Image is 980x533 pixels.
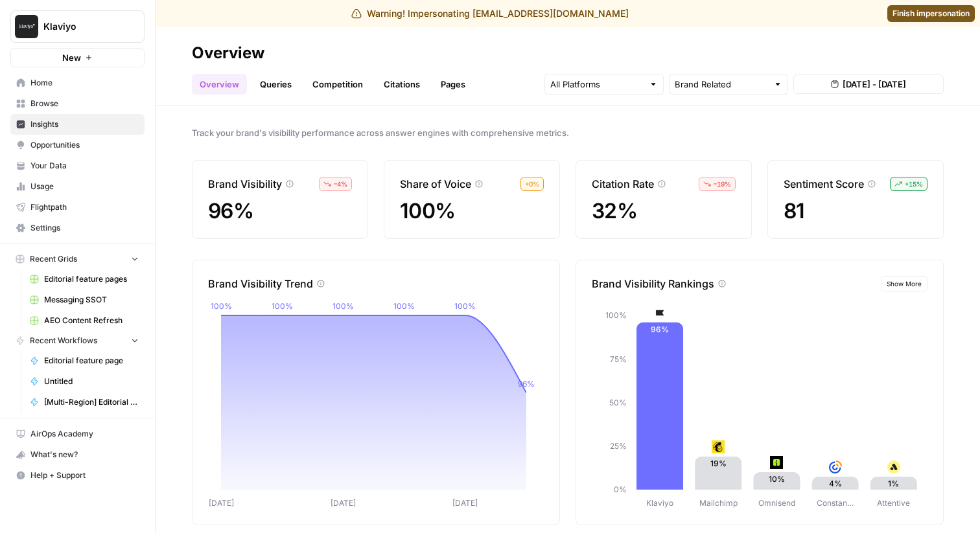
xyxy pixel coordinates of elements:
a: Insights [10,114,145,135]
img: d03zj4el0aa7txopwdneenoutvcu [653,306,666,319]
text: 10% [769,474,785,484]
a: Usage [10,176,145,197]
p: Brand Visibility [208,176,282,192]
a: Finish impersonation [887,5,975,22]
button: Help + Support [10,465,145,486]
tspan: [DATE] [452,498,478,508]
a: AEO Content Refresh [24,310,145,331]
img: pg21ys236mnd3p55lv59xccdo3xy [712,440,725,453]
tspan: 25% [610,441,627,451]
input: Brand Related [675,78,768,91]
span: Recent Workflows [30,335,97,346]
tspan: 100% [454,301,476,311]
p: Citation Rate [592,176,654,192]
span: Your Data [30,160,139,172]
span: Klaviyo [43,20,122,33]
span: Home [30,77,139,89]
span: – 4 % [334,179,347,189]
tspan: Klaviyo [646,498,673,508]
a: Your Data [10,155,145,176]
span: Finish impersonation [892,8,970,19]
button: Recent Workflows [10,331,145,350]
button: [DATE] - [DATE] [793,74,944,94]
tspan: Constan… [817,498,854,508]
tspan: 100% [393,301,415,311]
tspan: 75% [610,354,627,364]
a: [Multi-Region] Editorial feature page [24,392,145,413]
span: Show More [887,278,922,289]
span: Untitled [44,376,139,387]
span: Flightpath [30,201,139,213]
a: Opportunities [10,135,145,155]
a: Home [10,73,145,93]
a: Editorial feature page [24,350,145,371]
text: 19% [710,459,727,468]
a: Flightpath [10,197,145,218]
span: [DATE] - [DATE] [843,78,906,91]
tspan: Mailchimp [699,498,738,508]
button: Recent Grids [10,249,145,269]
button: Show More [881,276,927,291]
span: Insights [30,119,139,130]
a: AirOps Academy [10,424,145,444]
tspan: 100% [272,301,293,311]
a: Editorial feature pages [24,269,145,289]
span: AirOps Academy [30,428,139,440]
a: Queries [252,74,299,95]
a: Settings [10,218,145,238]
a: Overview [192,74,247,95]
img: or48ckoj2dr325ui2uouqhqfwspy [770,456,783,469]
span: Messaging SSOT [44,294,139,306]
a: Citations [376,74,428,95]
p: Share of Voice [400,176,471,192]
text: 1% [888,479,899,488]
span: Track your brand's visibility performance across answer engines with comprehensive metrics. [192,126,944,139]
span: Help + Support [30,470,139,481]
text: 4% [829,479,842,488]
p: Brand Visibility Trend [208,276,313,291]
button: What's new? [10,444,145,465]
a: Pages [433,74,473,95]
span: + 15 % [905,179,923,189]
span: Editorial feature pages [44,273,139,285]
span: Editorial feature page [44,355,139,367]
span: + 0 % [525,179,539,189]
a: Messaging SSOT [24,289,145,310]
a: Competition [305,74,371,95]
tspan: Omnisend [758,498,795,508]
p: Sentiment Score [784,176,864,192]
p: Brand Visibility Rankings [592,276,714,291]
input: All Platforms [550,78,644,91]
img: rg202btw2ktor7h9ou5yjtg7epnf [829,460,842,473]
img: n07qf5yuhemumpikze8icgz1odva [887,460,900,473]
img: Klaviyo Logo [15,15,38,38]
button: New [10,48,145,67]
div: Overview [192,43,264,63]
span: Usage [30,181,139,192]
span: 96% [208,198,253,223]
tspan: 100% [211,301,232,311]
tspan: Attentive [877,498,910,508]
tspan: 100% [332,301,354,311]
tspan: 50% [609,398,627,407]
span: 81 [784,198,805,223]
span: – 19 % [714,179,731,189]
span: New [62,51,81,64]
text: 96% [651,324,669,334]
div: Warning! Impersonating [EMAIL_ADDRESS][DOMAIN_NAME] [351,7,629,20]
button: Workspace: Klaviyo [10,10,145,43]
span: 100% [400,198,455,223]
span: 32% [592,198,637,223]
span: Browse [30,98,139,109]
span: AEO Content Refresh [44,315,139,326]
span: Recent Grids [30,253,77,265]
a: Browse [10,93,145,114]
span: Opportunities [30,139,139,151]
span: [Multi-Region] Editorial feature page [44,396,139,408]
tspan: 100% [605,310,627,320]
tspan: [DATE] [209,498,234,508]
div: What's new? [11,445,144,464]
tspan: 96% [518,379,535,389]
tspan: 0% [614,484,627,494]
span: Settings [30,222,139,234]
